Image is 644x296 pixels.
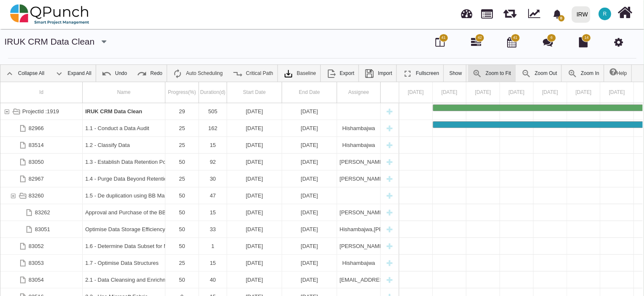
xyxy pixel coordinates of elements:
[0,204,83,221] div: 83262
[383,272,396,288] div: New task
[0,204,399,221] div: Task: Approval and Purchase of the BB Mass Merge Tool Start date: 15-09-2025 End date: 29-09-2025
[29,171,44,187] div: 82967
[285,103,334,120] div: [DATE]
[227,204,282,221] div: 15-09-2025
[285,171,334,187] div: [DATE]
[83,154,165,170] div: 1.3 - Establish Data Retention Policies
[282,171,337,187] div: 30-01-2026
[199,204,227,221] div: 15
[322,65,359,82] a: Export
[230,238,279,254] div: [DATE]
[165,255,199,271] div: 25
[230,255,279,271] div: [DATE]
[383,103,396,120] div: New task
[0,272,83,288] div: 83054
[50,65,96,82] a: Expand All
[0,187,83,204] div: 83260
[282,137,337,153] div: 10-10-2025
[85,221,162,237] div: Optimise Data Storage Efficiency
[230,154,279,170] div: [DATE]
[29,187,44,204] div: 83260
[29,272,44,288] div: 83054
[282,103,337,120] div: 18-09-2026
[282,187,337,204] div: 31-10-2025
[337,154,381,170] div: Tayyib Choudhury
[0,137,83,153] div: 83514
[340,272,378,288] div: [EMAIL_ADDRESS][DOMAIN_NAME]
[230,204,279,221] div: [DATE]
[0,171,83,187] div: 82967
[568,0,594,28] a: IRW
[83,120,165,136] div: 1.1 - Conduct a Data Audit
[0,154,399,171] div: Task: 1.3 - Establish Data Retention Policies Start date: 26-09-2025 End date: 26-12-2025
[0,82,83,103] div: Id
[85,255,162,271] div: 1.7 - Optimise Data Structures
[605,65,631,82] a: Help
[340,171,378,187] div: [PERSON_NAME],[PERSON_NAME] ,[PERSON_NAME],
[364,69,374,79] img: save.4d96896.png
[285,204,334,221] div: [DATE]
[383,238,396,254] div: New task
[282,272,337,288] div: 05-12-2025
[285,137,334,153] div: [DATE]
[383,171,396,187] div: New task
[29,238,44,254] div: 83052
[202,137,224,153] div: 15
[165,137,199,153] div: 25
[168,238,196,254] div: 50
[29,137,44,153] div: 83514
[285,238,334,254] div: [DATE]
[230,272,279,288] div: [DATE]
[199,154,227,170] div: 92
[230,103,279,120] div: [DATE]
[165,221,199,237] div: 50
[568,69,578,79] img: ic_zoom_in.48fceee.png
[524,0,548,28] div: Dynamic Report
[202,204,224,221] div: 15
[83,238,165,254] div: 1.6 - Determine Data Subset for Migration
[567,82,600,103] div: 06 May 2025
[85,238,162,254] div: 1.6 - Determine Data Subset for Migration
[199,187,227,204] div: 47
[337,204,381,221] div: Rubina Khan
[340,137,378,153] div: Hishambajwa
[0,272,399,288] div: Task: 2.1 - Data Cleansing and Enrichment Start date: 27-10-2025 End date: 05-12-2025
[199,171,227,187] div: 30
[227,82,282,103] div: Start Date
[548,0,568,27] a: bell fill0
[521,69,531,79] img: ic_zoom_out.687aa02.png
[29,120,44,136] div: 82966
[168,65,227,82] a: Auto Scheduling
[383,154,396,170] div: New task
[478,35,482,41] span: 42
[618,5,633,21] i: Home
[10,2,89,27] img: qpunch-sp.fa6292f.png
[227,120,282,136] div: 02-05-2025
[165,120,199,136] div: 25
[83,255,165,271] div: 1.7 - Optimise Data Structures
[83,137,165,153] div: 1.2 - Classify Data
[337,82,381,103] div: Assignee
[85,120,162,136] div: 1.1 - Conduct a Data Audit
[168,120,196,136] div: 25
[227,103,282,120] div: 02-05-2025
[337,221,381,237] div: Hishambajwa,Tayyib Choudhury,
[282,154,337,170] div: 26-12-2025
[543,37,553,47] i: Punch Discussion
[600,82,634,103] div: 07 May 2025
[165,238,199,254] div: 50
[133,65,167,82] a: Redo
[168,154,196,170] div: 50
[202,187,224,204] div: 47
[137,69,147,79] img: ic_redo_24.f94b082.png
[0,221,399,238] div: Task: Optimise Data Storage Efficiency Start date: 29-09-2025 End date: 31-10-2025
[285,255,334,271] div: [DATE]
[285,221,334,237] div: [DATE]
[279,65,320,82] a: Baseline
[85,204,162,221] div: Approval and Purchase of the BB Mass Merge Tool
[471,40,481,47] a: 42
[340,255,378,271] div: Hishambajwa
[553,10,562,19] svg: bell fill
[202,272,224,288] div: 40
[202,103,224,120] div: 505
